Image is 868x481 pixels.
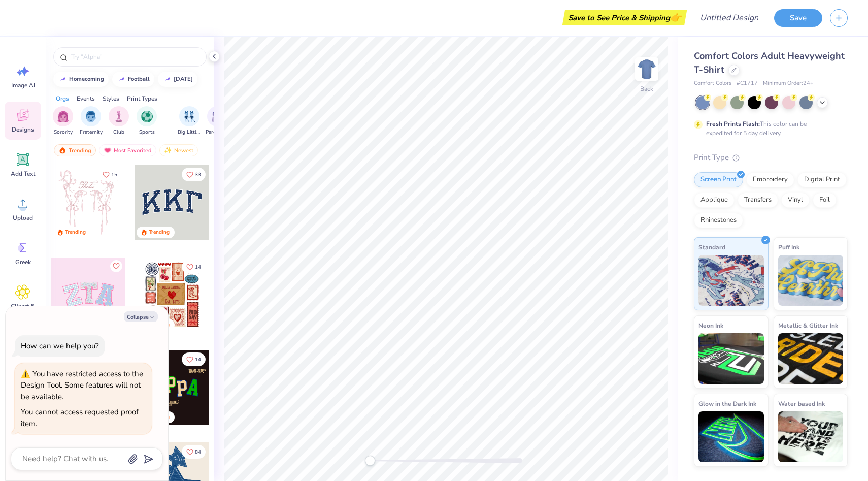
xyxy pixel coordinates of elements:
[15,258,31,266] span: Greek
[640,84,653,93] div: Back
[21,369,143,402] div: You have restricted access to the Design Tool. Some features will not be available.
[778,333,844,384] img: Metallic & Glitter Ink
[781,193,810,208] div: Vinyl
[70,52,200,62] input: Try "Alpha"
[99,144,156,156] div: Most Favorited
[813,193,837,208] div: Foil
[118,76,126,82] img: trend_line.gif
[77,94,95,103] div: Events
[109,106,129,136] div: filter for Club
[163,76,172,82] img: trend_line.gif
[158,72,197,87] button: [DATE]
[58,147,66,154] img: trending.gif
[103,94,119,103] div: Styles
[182,260,206,274] button: Like
[53,72,109,87] button: homecoming
[139,129,155,136] span: Sports
[797,172,847,187] div: Digital Print
[212,111,223,122] img: Parent's Weekend Image
[110,260,122,272] button: Like
[694,79,731,88] span: Comfort Colors
[182,168,206,181] button: Like
[737,79,758,88] span: # C1717
[56,94,69,103] div: Orgs
[12,125,34,134] span: Designs
[778,411,844,462] img: Water based Ink
[698,411,764,462] img: Glow in the Dark Ink
[59,76,67,82] img: trend_line.gif
[698,320,723,331] span: Neon Ink
[80,106,103,136] div: filter for Fraternity
[182,352,206,366] button: Like
[85,111,96,122] img: Fraternity Image
[80,106,103,136] button: filter button
[365,456,375,466] div: Accessibility label
[21,407,139,429] div: You cannot access requested proof item.
[54,129,73,136] span: Sorority
[694,50,845,76] span: Comfort Colors Adult Heavyweight T-Shirt
[698,333,764,384] img: Neon Ink
[698,255,764,306] img: Standard
[112,72,154,87] button: football
[21,341,99,351] div: How can we help you?
[6,302,40,318] span: Clipart & logos
[694,213,743,228] div: Rhinestones
[698,398,756,409] span: Glow in the Dark Ink
[195,357,201,362] span: 14
[178,106,201,136] button: filter button
[195,172,201,177] span: 33
[706,120,760,128] strong: Fresh Prints Flash:
[195,265,201,270] span: 14
[137,106,157,136] button: filter button
[11,170,35,178] span: Add Text
[195,450,201,455] span: 84
[128,76,150,82] div: football
[694,193,735,208] div: Applique
[149,229,170,236] div: Trending
[113,111,124,122] img: Club Image
[57,111,69,122] img: Sorority Image
[692,8,766,28] input: Untitled Design
[746,172,794,187] div: Embroidery
[164,147,172,154] img: newest.gif
[184,111,195,122] img: Big Little Reveal Image
[670,11,681,23] span: 👉
[774,9,822,27] button: Save
[178,129,201,136] span: Big Little Reveal
[763,79,814,88] span: Minimum Order: 24 +
[565,10,684,25] div: Save to See Price & Shipping
[738,193,778,208] div: Transfers
[124,311,158,322] button: Collapse
[13,214,33,222] span: Upload
[141,111,153,122] img: Sports Image
[127,94,157,103] div: Print Types
[104,147,112,154] img: most_fav.gif
[694,172,743,187] div: Screen Print
[111,172,117,177] span: 15
[109,106,129,136] button: filter button
[159,144,198,156] div: Newest
[206,129,229,136] span: Parent's Weekend
[778,320,838,331] span: Metallic & Glitter Ink
[113,129,124,136] span: Club
[98,168,122,181] button: Like
[80,129,103,136] span: Fraternity
[53,106,73,136] div: filter for Sorority
[206,106,229,136] div: filter for Parent's Weekend
[65,229,86,236] div: Trending
[206,106,229,136] button: filter button
[698,242,725,252] span: Standard
[778,255,844,306] img: Puff Ink
[54,144,96,156] div: Trending
[137,106,157,136] div: filter for Sports
[637,59,657,79] img: Back
[706,119,831,138] div: This color can be expedited for 5 day delivery.
[182,445,206,459] button: Like
[69,76,104,82] div: homecoming
[694,152,848,164] div: Print Type
[778,398,825,409] span: Water based Ink
[53,106,73,136] button: filter button
[11,81,35,89] span: Image AI
[778,242,799,252] span: Puff Ink
[178,106,201,136] div: filter for Big Little Reveal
